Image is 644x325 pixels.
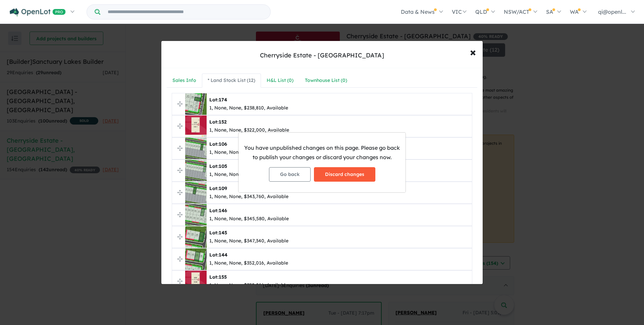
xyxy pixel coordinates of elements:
[244,143,400,161] p: You have unpublished changes on this page. Please go back to publish your changes or discard your...
[10,8,66,16] img: Openlot PRO Logo White
[102,5,269,19] input: Try estate name, suburb, builder or developer
[314,167,375,182] button: Discard changes
[598,8,626,15] span: qi@openl...
[269,167,311,182] button: Go back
